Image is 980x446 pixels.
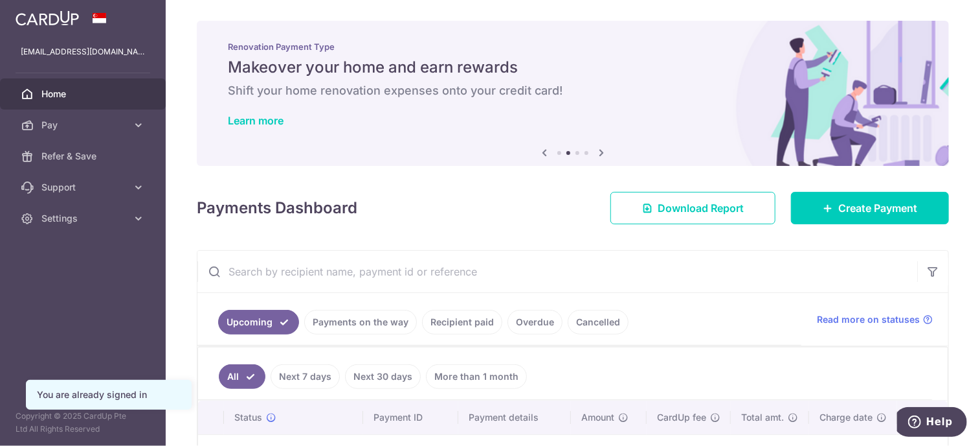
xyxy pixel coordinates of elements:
[228,57,918,78] h5: Makeover your home and earn rewards
[817,313,933,326] a: Read more on statuses
[817,313,920,326] span: Read more on statuses
[610,192,775,224] a: Download Report
[197,251,917,292] input: Search by recipient name, payment id or reference
[458,401,571,434] th: Payment details
[791,192,949,224] a: Create Payment
[581,411,614,424] span: Amount
[838,200,917,216] span: Create Payment
[37,388,181,401] div: You are already signed in
[568,310,629,334] a: Cancelled
[228,83,918,99] h6: Shift your home renovation expenses onto your credit card!
[41,212,127,225] span: Settings
[219,364,265,389] a: All
[21,45,145,58] p: [EMAIL_ADDRESS][DOMAIN_NAME]
[271,364,340,389] a: Next 7 days
[345,364,421,389] a: Next 30 days
[197,21,949,166] img: Renovation banner
[507,310,562,334] a: Overdue
[228,41,918,52] p: Renovation Payment Type
[422,310,502,334] a: Recipient paid
[304,310,417,334] a: Payments on the way
[897,407,967,440] iframe: Opens a widget where you can find more information
[819,411,873,424] span: Charge date
[234,411,262,424] span: Status
[657,411,706,424] span: CardUp fee
[658,200,744,216] span: Download Report
[16,10,79,26] img: CardUp
[426,364,527,389] a: More than 1 month
[218,310,299,334] a: Upcoming
[228,114,284,127] a: Learn more
[41,150,127,163] span: Refer & Save
[197,196,357,220] h4: Payments Dashboard
[41,119,127,132] span: Pay
[41,88,127,100] span: Home
[41,181,127,194] span: Support
[741,411,784,424] span: Total amt.
[363,401,458,434] th: Payment ID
